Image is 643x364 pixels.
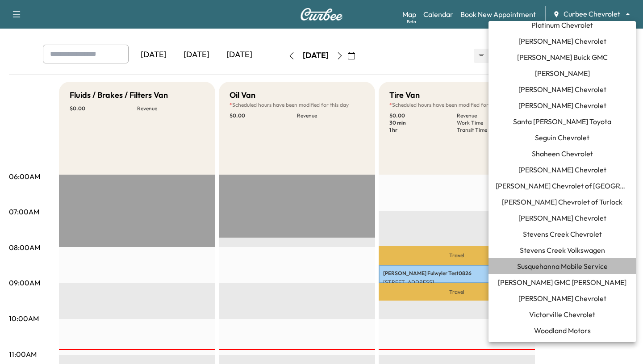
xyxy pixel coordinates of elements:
span: [PERSON_NAME] Chevrolet of [GEOGRAPHIC_DATA] [496,180,629,191]
span: [PERSON_NAME] Chevrolet [518,293,606,304]
span: [PERSON_NAME] Chevrolet [518,36,606,46]
span: [PERSON_NAME] Chevrolet [518,100,606,111]
span: [PERSON_NAME] [535,68,590,79]
span: Victorville Chevrolet [529,309,595,320]
span: Stevens Creek Volkswagen [520,245,605,255]
span: [PERSON_NAME] GMC [PERSON_NAME] [498,277,626,288]
span: Stevens Creek Chevrolet [523,229,602,239]
span: Susquehanna Mobile Service [517,261,608,272]
span: [PERSON_NAME] Chevrolet of Turlock [502,197,622,207]
span: Santa [PERSON_NAME] Toyota [513,116,611,127]
span: Shaheen Chevrolet [532,148,593,159]
span: [PERSON_NAME] Chevrolet [518,164,606,175]
span: [PERSON_NAME] Chevrolet [518,84,606,95]
span: Platinum Chevrolet [531,20,593,30]
span: Woodland Motors [534,325,591,336]
span: [PERSON_NAME] Chevrolet [518,213,606,223]
span: Seguin Chevrolet [535,132,589,143]
span: [PERSON_NAME] Buick GMC [517,52,608,63]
